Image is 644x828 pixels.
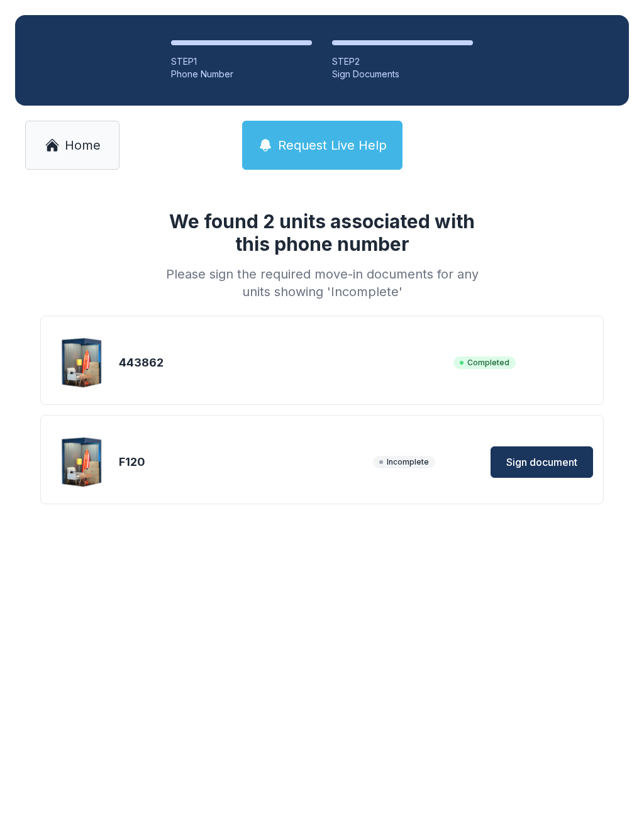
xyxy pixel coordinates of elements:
span: Completed [453,356,516,369]
div: STEP 1 [171,55,312,68]
span: Incomplete [373,456,435,468]
span: Home [65,136,101,154]
div: Phone Number [171,68,312,80]
div: F120 [119,453,368,471]
span: Sign document [506,455,577,470]
div: STEP 2 [332,55,473,68]
div: Sign Documents [332,68,473,80]
span: Request Live Help [278,136,387,154]
h1: We found 2 units associated with this phone number [161,210,483,255]
div: Please sign the required move-in documents for any units showing 'Incomplete' [161,265,483,301]
div: 443862 [119,354,448,372]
